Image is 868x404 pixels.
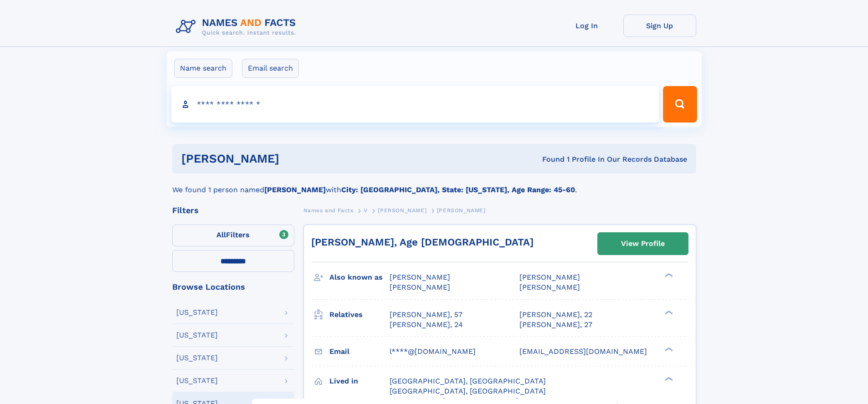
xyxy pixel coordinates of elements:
[623,15,696,37] a: Sign Up
[216,230,226,239] span: All
[663,309,673,315] div: ❯
[172,225,294,246] label: Filters
[171,86,659,123] input: search input
[390,377,546,385] span: [GEOGRAPHIC_DATA], [GEOGRAPHIC_DATA]
[172,283,294,291] div: Browse Locations
[621,233,665,254] div: View Profile
[519,310,592,320] a: [PERSON_NAME], 22
[519,273,580,281] span: [PERSON_NAME]
[329,307,390,322] h3: Relatives
[390,273,450,281] span: [PERSON_NAME]
[311,236,534,248] a: [PERSON_NAME], Age [DEMOGRAPHIC_DATA]
[663,272,673,278] div: ❯
[364,205,368,216] a: V
[172,15,303,39] img: Logo Names and Facts
[378,207,426,214] span: [PERSON_NAME]
[519,320,592,330] a: [PERSON_NAME], 27
[329,344,390,359] h3: Email
[411,154,687,164] div: Found 1 Profile In Our Records Database
[264,185,326,194] b: [PERSON_NAME]
[176,332,218,339] div: [US_STATE]
[341,185,575,194] b: City: [GEOGRAPHIC_DATA], State: [US_STATE], Age Range: 45-60
[181,153,411,164] h1: [PERSON_NAME]
[329,373,390,389] h3: Lived in
[364,207,368,214] span: V
[242,59,299,78] label: Email search
[519,283,580,291] span: [PERSON_NAME]
[176,354,218,362] div: [US_STATE]
[663,346,673,352] div: ❯
[303,205,354,216] a: Names and Facts
[329,270,390,285] h3: Also known as
[390,387,546,395] span: [GEOGRAPHIC_DATA], [GEOGRAPHIC_DATA]
[390,310,462,320] a: [PERSON_NAME], 57
[176,377,218,384] div: [US_STATE]
[519,347,647,356] span: [EMAIL_ADDRESS][DOMAIN_NAME]
[172,206,294,215] div: Filters
[437,207,486,214] span: [PERSON_NAME]
[390,320,463,330] a: [PERSON_NAME], 24
[172,174,696,195] div: We found 1 person named with .
[598,233,688,255] a: View Profile
[390,283,450,291] span: [PERSON_NAME]
[174,59,232,78] label: Name search
[378,205,426,216] a: [PERSON_NAME]
[663,86,697,123] button: Search Button
[550,15,623,37] a: Log In
[663,376,673,382] div: ❯
[176,309,218,316] div: [US_STATE]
